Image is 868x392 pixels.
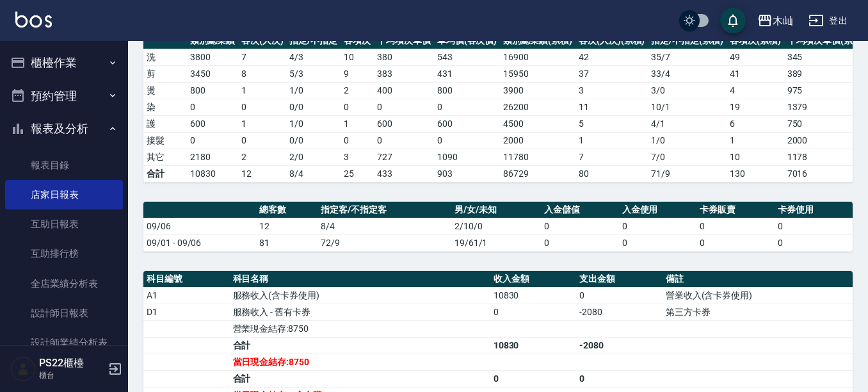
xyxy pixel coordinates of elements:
[663,287,853,304] td: 營業收入(含卡券使用)
[619,218,697,234] td: 0
[775,202,853,218] th: 卡券使用
[5,112,123,145] button: 報表及分析
[230,370,490,387] td: 合計
[143,287,230,304] td: A1
[230,287,490,304] td: 服務收入(含卡券使用)
[143,132,187,149] td: 接髮
[341,65,374,82] td: 9
[238,149,287,165] td: 2
[727,165,784,182] td: 130
[286,165,341,182] td: 8/4
[374,115,434,132] td: 600
[5,209,123,239] a: 互助日報表
[256,234,317,251] td: 81
[575,82,648,99] td: 3
[434,99,501,115] td: 0
[341,99,374,115] td: 0
[727,99,784,115] td: 19
[500,65,575,82] td: 15950
[696,234,775,251] td: 0
[143,99,187,115] td: 染
[5,151,123,180] a: 報表目錄
[286,132,341,149] td: 0 / 0
[5,239,123,268] a: 互助排行榜
[575,115,648,132] td: 5
[143,165,187,182] td: 合計
[663,271,853,288] th: 備註
[434,149,501,165] td: 1090
[5,79,123,113] button: 預約管理
[143,115,187,132] td: 護
[500,99,575,115] td: 26200
[5,328,123,357] a: 設計師業績分析表
[648,165,727,182] td: 71/9
[500,115,575,132] td: 4500
[15,12,52,28] img: Logo
[374,132,434,149] td: 0
[648,115,727,132] td: 4 / 1
[187,165,238,182] td: 10830
[374,65,434,82] td: 383
[5,298,123,328] a: 設計師日報表
[286,149,341,165] td: 2 / 0
[434,115,501,132] td: 600
[143,218,256,234] td: 09/06
[374,149,434,165] td: 727
[663,304,853,320] td: 第三方卡券
[39,357,104,370] h5: PS22櫃檯
[451,202,541,218] th: 男/女/未知
[187,49,238,65] td: 3800
[434,65,501,82] td: 431
[187,82,238,99] td: 800
[374,49,434,65] td: 380
[773,13,793,29] div: 木屾
[500,132,575,149] td: 2000
[490,271,577,288] th: 收入金額
[541,218,619,234] td: 0
[5,46,123,79] button: 櫃檯作業
[187,65,238,82] td: 3450
[238,165,287,182] td: 12
[500,49,575,65] td: 16900
[286,82,341,99] td: 1 / 0
[143,65,187,82] td: 剪
[619,234,697,251] td: 0
[500,165,575,182] td: 86729
[230,271,490,288] th: 科目名稱
[187,115,238,132] td: 600
[286,65,341,82] td: 5 / 3
[575,65,648,82] td: 37
[648,132,727,149] td: 1 / 0
[541,234,619,251] td: 0
[39,370,104,381] p: 櫃台
[238,82,287,99] td: 1
[727,149,784,165] td: 10
[720,8,746,33] button: save
[434,82,501,99] td: 800
[727,49,784,65] td: 49
[187,149,238,165] td: 2180
[648,99,727,115] td: 10 / 1
[576,271,663,288] th: 支出金額
[490,337,577,354] td: 10830
[648,49,727,65] td: 35 / 7
[434,132,501,149] td: 0
[500,82,575,99] td: 3900
[286,115,341,132] td: 1 / 0
[575,49,648,65] td: 42
[5,269,123,298] a: 全店業績分析表
[317,234,451,251] td: 72/9
[238,65,287,82] td: 8
[434,49,501,65] td: 543
[575,132,648,149] td: 1
[341,165,374,182] td: 25
[500,149,575,165] td: 11780
[490,287,577,304] td: 10830
[752,8,798,34] button: 木屾
[238,132,287,149] td: 0
[341,132,374,149] td: 0
[230,337,490,354] td: 合計
[727,115,784,132] td: 6
[727,82,784,99] td: 4
[187,99,238,115] td: 0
